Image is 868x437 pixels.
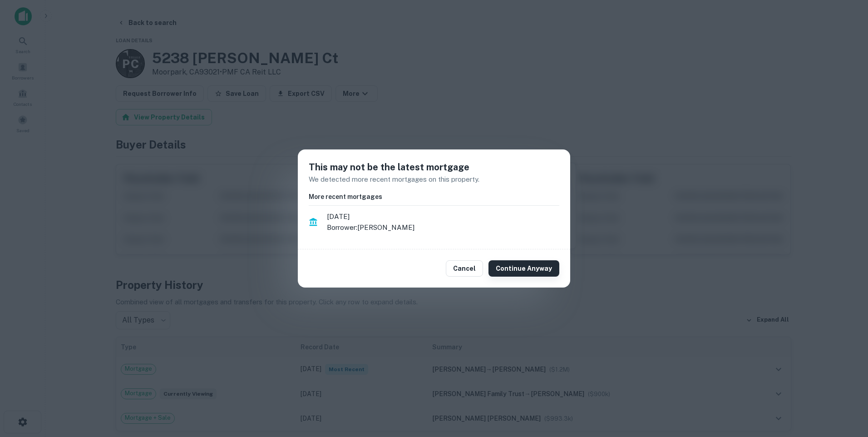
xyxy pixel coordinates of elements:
[488,260,559,277] button: Continue Anyway
[309,192,559,202] h6: More recent mortgages
[309,174,559,185] p: We detected more recent mortgages on this property.
[327,222,559,233] p: Borrower: [PERSON_NAME]
[446,260,483,277] button: Cancel
[327,211,559,222] span: [DATE]
[823,364,868,408] iframe: Chat Widget
[309,160,559,174] h5: This may not be the latest mortgage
